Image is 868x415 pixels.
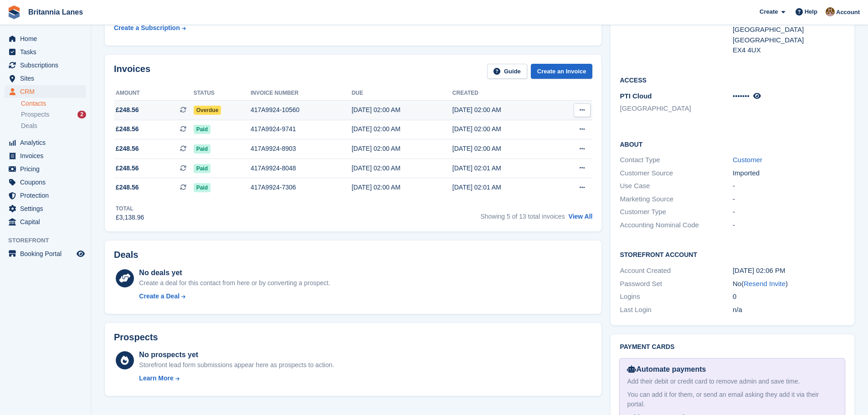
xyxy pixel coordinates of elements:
[620,194,732,205] div: Marketing Source
[21,99,86,108] a: Contacts
[194,144,211,154] span: Paid
[5,163,86,175] a: menu
[620,207,732,217] div: Customer Type
[5,136,86,149] a: menu
[116,205,144,213] div: Total
[5,149,86,162] a: menu
[620,181,732,191] div: Use Case
[194,164,211,173] span: Paid
[21,122,37,130] span: Deals
[620,75,845,84] h2: Access
[20,149,75,162] span: Invoices
[20,189,75,202] span: Protection
[620,92,652,100] span: PTI Cloud
[733,92,750,100] span: •••••••
[452,124,553,134] div: [DATE] 02:00 AM
[733,194,845,205] div: -
[620,103,732,114] li: [GEOGRAPHIC_DATA]
[139,349,334,360] div: No prospects yet
[251,164,352,173] div: 417A9924-8048
[251,105,352,115] div: 417A9924-10560
[5,189,86,202] a: menu
[114,250,138,260] h2: Deals
[5,176,86,189] a: menu
[116,183,139,192] span: £248.56
[620,343,845,351] h2: Payment cards
[116,213,144,222] div: £3,138.96
[8,236,91,245] span: Storefront
[25,5,87,20] a: Britannia Lanes
[620,292,732,302] div: Logins
[733,35,845,46] div: [GEOGRAPHIC_DATA]
[452,164,553,173] div: [DATE] 02:01 AM
[733,156,762,164] a: Customer
[7,5,21,19] img: stora-icon-8386f47178a22dfd0bd8f6a31ec36ba5ce8667c1dd55bd0f319d3a0aa187defe.svg
[114,86,194,101] th: Amount
[139,292,180,301] div: Create a Deal
[733,220,845,231] div: -
[116,105,139,115] span: £248.56
[77,111,86,118] div: 2
[733,266,845,276] div: [DATE] 02:06 PM
[20,163,75,175] span: Pricing
[251,124,352,134] div: 417A9924-9741
[21,110,49,119] span: Prospects
[5,202,86,215] a: menu
[20,136,75,149] span: Analytics
[744,280,786,287] a: Resend Invite
[352,144,452,154] div: [DATE] 02:00 AM
[487,64,527,79] a: Guide
[5,247,86,260] a: menu
[116,144,139,154] span: £248.56
[21,121,86,131] a: Deals
[139,360,334,370] div: Storefront lead form submissions appear here as prospects to action.
[114,23,180,33] div: Create a Subscription
[352,124,452,134] div: [DATE] 02:00 AM
[139,374,173,383] div: Learn More
[20,202,75,215] span: Settings
[352,86,452,101] th: Due
[251,183,352,192] div: 417A9924-7306
[627,377,837,386] div: Add their debit or credit card to remove admin and save time.
[194,125,211,134] span: Paid
[352,105,452,115] div: [DATE] 02:00 AM
[620,168,732,179] div: Customer Source
[352,183,452,192] div: [DATE] 02:00 AM
[733,292,845,302] div: 0
[452,86,553,101] th: Created
[139,292,330,301] a: Create a Deal
[620,250,845,259] h2: Storefront Account
[20,46,75,58] span: Tasks
[452,183,553,192] div: [DATE] 02:01 AM
[620,279,732,289] div: Password Set
[5,46,86,58] a: menu
[75,248,86,259] a: Preview store
[139,267,330,278] div: No deals yet
[805,7,817,16] span: Help
[826,7,835,16] img: Admin
[733,207,845,217] div: -
[480,213,565,220] span: Showing 5 of 13 total invoices
[194,86,251,101] th: Status
[620,155,732,165] div: Contact Type
[627,390,837,409] div: You can add it for them, or send an email asking they add it via their portal.
[20,215,75,228] span: Capital
[620,266,732,276] div: Account Created
[116,124,139,134] span: £248.56
[733,279,845,289] div: No
[620,139,845,149] h2: About
[251,144,352,154] div: 417A9924-8903
[114,64,150,79] h2: Invoices
[20,72,75,85] span: Sites
[352,164,452,173] div: [DATE] 02:00 AM
[20,32,75,45] span: Home
[20,247,75,260] span: Booking Portal
[760,7,778,16] span: Create
[194,183,211,192] span: Paid
[569,213,593,220] a: View All
[733,168,845,179] div: Imported
[139,278,330,288] div: Create a deal for this contact from here or by converting a prospect.
[20,59,75,72] span: Subscriptions
[620,220,732,231] div: Accounting Nominal Code
[5,72,86,85] a: menu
